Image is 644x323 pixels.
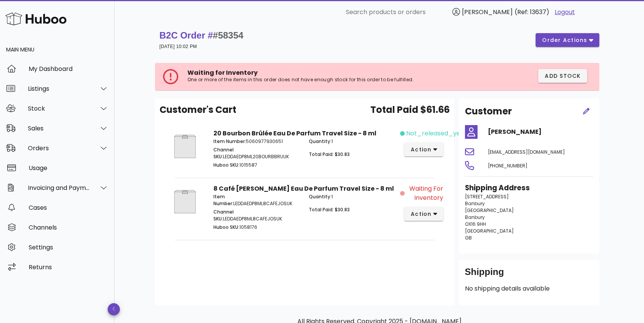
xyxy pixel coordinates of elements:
p: 1058176 [213,224,300,231]
button: Add Stock [538,69,587,83]
span: Banbury [465,214,485,220]
p: No shipping details available [465,284,593,293]
p: LEDDAEDP8ML8CAFEJOSUK [213,209,300,222]
h3: Shipping Address [465,183,593,193]
button: action [404,207,444,221]
div: Settings [29,244,108,251]
span: [PERSON_NAME] [462,8,513,16]
div: Invoicing and Payments [28,184,90,191]
span: Quantity: [309,138,331,145]
span: [STREET_ADDRESS] [465,193,509,200]
img: Huboo Logo [5,11,66,27]
button: order actions [536,33,599,47]
strong: 20 Bourbon Brûlée Eau De Parfum Travel Size - 8 ml [213,129,376,138]
div: My Dashboard [29,65,108,72]
span: Item Number: [213,138,246,145]
small: [DATE] 10:02 PM [160,44,197,49]
span: [EMAIL_ADDRESS][DOMAIN_NAME] [488,149,565,155]
span: Quantity: [309,193,331,200]
img: Product Image [166,129,204,164]
span: Channel SKU: [213,209,234,222]
span: Huboo SKU: [213,162,239,168]
h4: [PERSON_NAME] [488,127,593,137]
span: not_released_yet [406,129,463,138]
span: Waiting for Inventory [406,184,443,202]
span: Total Paid: $30.83 [309,206,350,213]
span: Channel SKU: [213,146,234,160]
span: #58354 [213,30,244,40]
div: Sales [28,125,90,132]
img: Product Image [166,184,204,219]
span: Customer's Cart [160,103,236,117]
span: Add Stock [544,72,581,80]
span: Banbury [465,200,485,207]
div: Channels [29,224,108,231]
p: LEDDAEDP8ML8CAFEJOSUK [213,193,300,207]
span: (Ref: 13637) [515,8,549,16]
span: GB [465,235,472,241]
p: LEDDAEDP8ML20BOURBBRUUK [213,146,300,160]
button: action [404,143,444,156]
p: One or more of the items in this order does not have enough stock for this order to be fulfilled. [187,77,457,83]
span: [GEOGRAPHIC_DATA] [465,207,514,214]
strong: B2C Order # [160,30,244,40]
div: Shipping [465,266,593,284]
span: Item Number: [213,193,233,207]
span: [GEOGRAPHIC_DATA] [465,228,514,234]
strong: 8 Café [PERSON_NAME] Eau De Parfum Travel Size - 8 ml [213,184,394,193]
span: Total Paid $61.66 [370,103,450,117]
div: Usage [29,164,108,172]
span: Huboo SKU: [213,224,239,230]
h2: Customer [465,104,512,118]
p: 5060977930651 [213,138,300,145]
span: order actions [542,36,588,44]
span: [PHONE_NUMBER] [488,162,528,169]
span: Total Paid: $30.83 [309,151,350,157]
div: Listings [28,85,90,92]
span: Waiting for Inventory [187,68,258,77]
p: 1015587 [213,162,300,169]
div: Cases [29,204,108,211]
span: action [410,210,432,218]
div: Returns [29,264,108,271]
div: Stock [28,105,90,112]
a: Logout [555,8,575,17]
span: OX16 9HH [465,221,486,227]
p: 1 [309,138,395,145]
p: 1 [309,193,395,200]
span: action [410,146,432,154]
div: Orders [28,145,90,152]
